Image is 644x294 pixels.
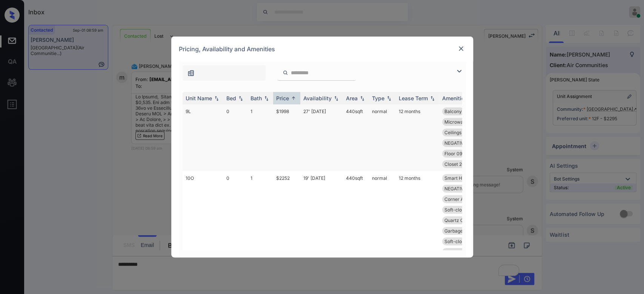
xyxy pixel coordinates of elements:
div: Bed [226,95,236,101]
td: 440 sqft [343,171,369,291]
img: icon-zuma [283,69,288,76]
span: Smart Home Ther... [444,175,486,181]
img: close [457,45,465,52]
img: sorting [358,96,366,101]
img: sorting [290,95,297,101]
span: NEGATIVE View N... [444,140,486,146]
td: $1998 [273,104,300,171]
td: 10O [183,171,223,291]
td: 440 sqft [343,104,369,171]
td: 12 months [396,104,439,171]
td: 0 [223,171,247,291]
span: Soft-close Draw... [444,239,483,244]
span: Garbage disposa... [444,228,484,234]
td: 19' [DATE] [300,171,343,291]
span: NEGATIVE View N... [444,186,486,191]
td: 1 [247,104,273,171]
td: 9L [183,104,223,171]
div: Bath [251,95,262,101]
td: normal [369,171,396,291]
div: Unit Name [186,95,212,101]
span: Closet 2014 [444,161,470,167]
span: Balcony [444,109,462,114]
div: Lease Term [399,95,428,101]
td: 1 [247,171,273,291]
div: Type [372,95,384,101]
td: $2252 [273,171,300,291]
td: 0 [223,104,247,171]
div: Area [346,95,358,101]
div: Pricing, Availability and Amenities [171,37,473,61]
span: Floor 09 [444,151,462,156]
span: Microwave [444,119,469,125]
span: Corner Apartmen... [444,196,485,202]
span: Quartz Counters [444,217,480,223]
div: Availability [303,95,332,101]
img: sorting [385,96,393,101]
img: sorting [213,96,220,101]
span: Ceilings Cathed... [444,130,481,135]
td: 27' [DATE] [300,104,343,171]
td: 12 months [396,171,439,291]
span: Appliances Stai... [444,249,481,255]
span: Soft-close Cabi... [444,207,481,213]
img: sorting [429,96,436,101]
td: normal [369,104,396,171]
div: Amenities [442,95,467,101]
img: icon-zuma [187,69,195,77]
div: Price [276,95,289,101]
img: sorting [237,96,244,101]
img: sorting [332,96,340,101]
img: sorting [263,96,270,101]
img: icon-zuma [455,67,464,76]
